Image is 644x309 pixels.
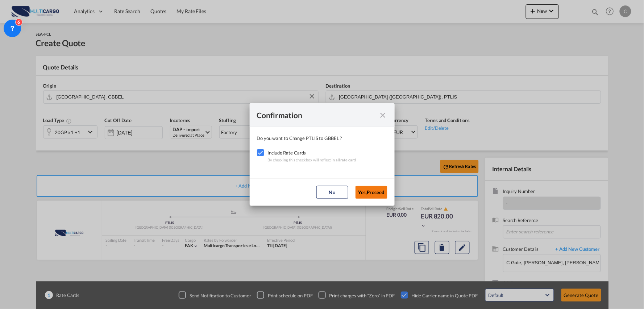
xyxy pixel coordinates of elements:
md-icon: icon-close fg-AAA8AD cursor [379,111,387,120]
md-checkbox: Checkbox No Ink [257,149,268,156]
div: Include Rate Cards [268,149,356,156]
div: Confirmation [257,111,374,120]
button: No [316,186,348,199]
md-dialog: Confirmation Do you ... [250,103,395,206]
button: Yes,Proceed [356,186,387,199]
div: By checking this checkbox will reflect in all rate card [268,156,356,164]
div: Do you want to Change PTLIS to GBBEL ? [257,135,387,142]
